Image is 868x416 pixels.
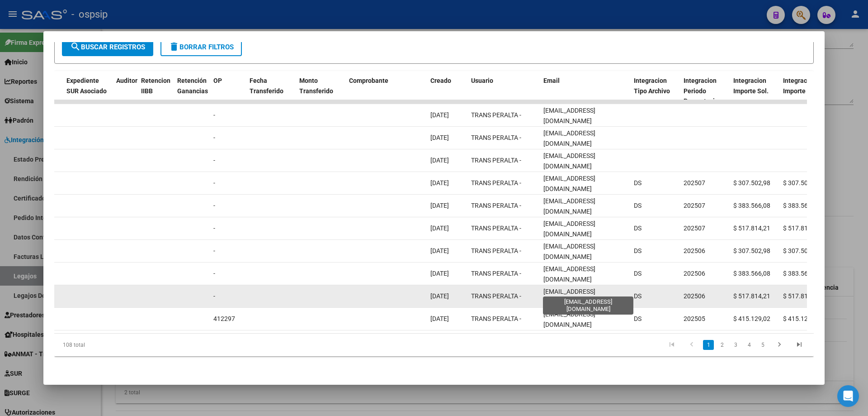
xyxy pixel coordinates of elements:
span: $ 517.814,21 [733,292,770,300]
span: [EMAIL_ADDRESS][DOMAIN_NAME] [543,197,595,215]
span: [DATE] [430,292,449,300]
span: 202506 [684,270,705,277]
span: DS [634,270,642,277]
span: [DATE] [430,157,449,164]
span: - [213,157,215,164]
div: 108 total [54,334,204,356]
datatable-header-cell: Retencion IIBB [137,71,174,111]
a: 1 [703,340,714,350]
datatable-header-cell: Monto Transferido [296,71,345,111]
datatable-header-cell: Integracion Tipo Archivo [630,71,680,111]
span: 202507 [684,179,705,186]
span: TRANS PERALTA - [471,134,521,141]
span: Retención Ganancias [177,77,208,95]
span: $ 307.502,98 [733,247,770,254]
span: 412297 [213,315,235,322]
span: $ 517.814,21 [733,225,770,232]
datatable-header-cell: Integracion Importe Liq. [779,71,829,111]
span: TRANS PERALTA - [471,179,521,186]
span: $ 307.502,98 [783,247,820,254]
span: Retencion IIBB [141,77,170,95]
span: - [213,202,215,209]
span: Borrar Filtros [169,43,234,51]
span: Integracion Importe Liq. [783,77,818,95]
span: Expediente SUR Asociado [66,77,107,95]
datatable-header-cell: Integracion Importe Sol. [730,71,779,111]
span: [DATE] [430,179,449,186]
span: [DATE] [430,134,449,141]
span: Integracion Tipo Archivo [634,77,670,95]
span: DS [634,202,642,209]
span: DS [634,247,642,254]
span: TRANS PERALTA - [471,292,521,300]
span: TRANS PERALTA - [471,225,521,232]
datatable-header-cell: Email [540,71,630,111]
li: page 3 [729,337,742,353]
li: page 2 [715,337,729,353]
span: TRANS PERALTA - [471,111,521,119]
span: [DATE] [430,202,449,209]
span: $ 415.129,02 [733,315,770,322]
span: Creado [430,77,451,84]
span: TRANS PERALTA - [471,270,521,277]
span: [DATE] [430,270,449,277]
span: Email [543,77,560,84]
span: Fecha Transferido [250,77,283,95]
a: go to first page [663,340,680,350]
span: - [213,179,215,186]
span: - [213,111,215,119]
a: 2 [717,340,727,350]
span: DS [634,225,642,232]
span: 202507 [684,202,705,209]
span: [DATE] [430,315,449,322]
mat-icon: search [70,41,81,52]
span: $ 415.129,02 [783,315,820,322]
mat-icon: delete [169,41,179,52]
span: $ 383.566,08 [783,270,820,277]
span: - [213,134,215,141]
datatable-header-cell: Comprobante [345,71,427,111]
button: Borrar Filtros [160,38,242,56]
span: 202506 [684,292,705,300]
span: [EMAIL_ADDRESS][DOMAIN_NAME] [543,288,595,306]
span: $ 383.566,08 [733,202,770,209]
span: - [213,225,215,232]
span: [EMAIL_ADDRESS][DOMAIN_NAME] [543,129,595,147]
span: Integracion Periodo Presentacion [684,77,722,105]
span: [DATE] [430,247,449,254]
span: $ 307.502,98 [783,179,820,186]
datatable-header-cell: Integracion Periodo Presentacion [680,71,730,111]
span: $ 517.814,21 [783,225,820,232]
span: 202506 [684,247,705,254]
span: - [213,247,215,254]
span: OP [213,77,222,84]
datatable-header-cell: Expediente SUR Asociado [63,71,113,111]
span: [DATE] [430,225,449,232]
span: [EMAIL_ADDRESS][DOMAIN_NAME] [543,265,595,283]
span: TRANS PERALTA - [471,247,521,254]
span: Usuario [471,77,493,84]
span: $ 383.566,08 [783,202,820,209]
span: Monto Transferido [299,77,333,95]
span: DS [634,292,642,300]
span: 202505 [684,315,705,322]
div: Open Intercom Messenger [837,385,859,407]
li: page 1 [702,337,715,353]
span: [EMAIL_ADDRESS][DOMAIN_NAME] [543,107,595,124]
a: 5 [757,340,768,350]
span: [EMAIL_ADDRESS][DOMAIN_NAME] [543,243,595,260]
span: Auditoria [116,77,143,84]
span: [DATE] [430,111,449,119]
span: TRANS PERALTA - [471,157,521,164]
datatable-header-cell: OP [210,71,246,111]
span: $ 307.502,98 [733,179,770,186]
a: go to next page [771,340,788,350]
a: go to previous page [683,340,700,350]
span: 202507 [684,225,705,232]
a: 3 [730,340,741,350]
span: TRANS PERALTA - [471,202,521,209]
a: 4 [744,340,755,350]
li: page 5 [756,337,769,353]
button: Buscar Registros [62,38,153,56]
span: Integracion Importe Sol. [733,77,769,95]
